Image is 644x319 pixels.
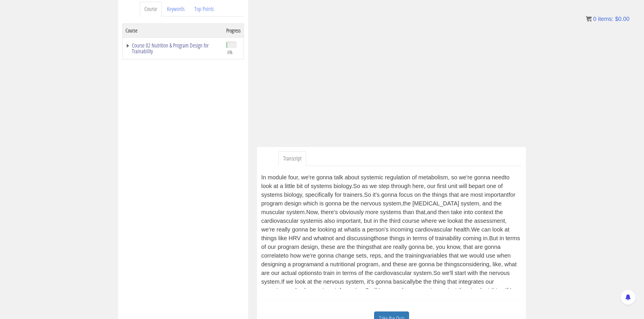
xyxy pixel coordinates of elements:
span: 6% [227,49,233,55]
th: Course [123,23,224,37]
a: Top Points [190,2,218,17]
span: 0 [593,16,596,22]
span: $ [615,16,618,22]
a: Keywords [162,2,189,17]
img: icon11.png [586,16,592,22]
a: Transcript [279,151,306,166]
a: 0 items: $0.00 [586,16,630,22]
span: items: [598,16,613,22]
bdi: 0.00 [615,16,630,22]
div: regulation of metabolism, so we're gonna need to look at a little bit of systems biology. So as w... [261,173,522,289]
v: In module four, we're gonna talk about systemic [261,174,383,181]
a: Course [140,2,162,17]
a: Course 02 Nutrition & Program Design for Trainability [126,43,220,54]
th: Progress [223,23,244,37]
